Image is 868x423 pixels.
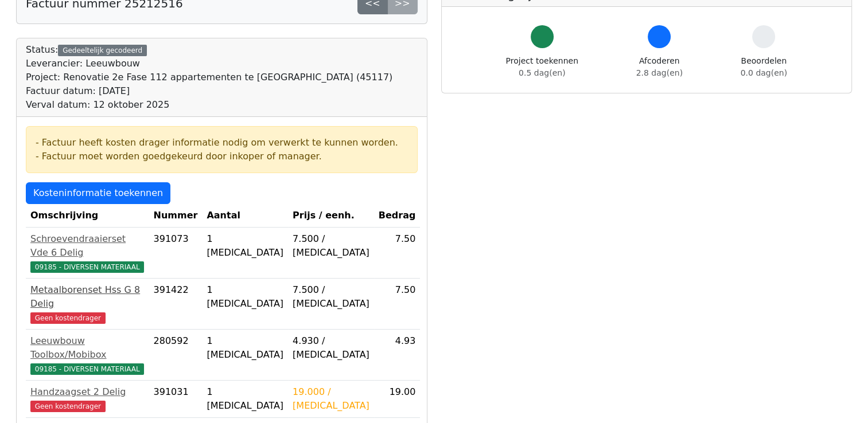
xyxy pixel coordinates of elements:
[30,401,106,412] span: Geen kostendrager
[36,150,408,163] div: - Factuur moet worden goedgekeurd door inkoper of manager.
[30,232,144,260] div: Schroevendraaierset Vde 6 Delig
[636,55,683,79] div: Afcoderen
[207,385,283,413] div: 1 [MEDICAL_DATA]
[374,381,421,418] td: 19.00
[149,279,202,330] td: 391422
[26,182,170,204] a: Kosteninformatie toekennen
[207,334,283,362] div: 1 [MEDICAL_DATA]
[506,55,578,79] div: Project toekennen
[30,385,144,399] div: Handzaagset 2 Delig
[374,204,421,228] th: Bedrag
[293,385,369,413] div: 19.000 / [MEDICAL_DATA]
[519,68,565,77] span: 0.5 dag(en)
[293,283,369,311] div: 7.500 / [MEDICAL_DATA]
[149,330,202,381] td: 280592
[207,232,283,260] div: 1 [MEDICAL_DATA]
[288,204,374,228] th: Prijs / eenh.
[374,330,421,381] td: 4.93
[149,204,202,228] th: Nummer
[741,55,787,79] div: Beoordelen
[36,136,408,150] div: - Factuur heeft kosten drager informatie nodig om verwerkt te kunnen worden.
[30,283,144,311] div: Metaalborenset Hss G 8 Delig
[30,385,144,413] a: Handzaagset 2 DeligGeen kostendrager
[30,334,144,375] a: Leeuwbouw Toolbox/Mobibox09185 - DIVERSEN MATERIAAL
[30,312,106,324] span: Geen kostendrager
[374,279,421,330] td: 7.50
[149,381,202,418] td: 391031
[26,84,392,98] div: Factuur datum: [DATE]
[30,363,144,375] span: 09185 - DIVERSEN MATERIAAL
[293,232,369,260] div: 7.500 / [MEDICAL_DATA]
[30,261,144,273] span: 09185 - DIVERSEN MATERIAAL
[149,228,202,279] td: 391073
[293,334,369,362] div: 4.930 / [MEDICAL_DATA]
[26,98,392,112] div: Verval datum: 12 oktober 2025
[636,68,683,77] span: 2.8 dag(en)
[58,45,147,56] div: Gedeeltelijk gecodeerd
[741,68,787,77] span: 0.0 dag(en)
[26,70,392,84] div: Project: Renovatie 2e Fase 112 appartementen te [GEOGRAPHIC_DATA] (45117)
[26,57,392,70] div: Leverancier: Leeuwbouw
[26,43,392,112] div: Status:
[374,228,421,279] td: 7.50
[26,204,149,228] th: Omschrijving
[207,283,283,311] div: 1 [MEDICAL_DATA]
[202,204,288,228] th: Aantal
[30,283,144,324] a: Metaalborenset Hss G 8 DeligGeen kostendrager
[30,334,144,362] div: Leeuwbouw Toolbox/Mobibox
[30,232,144,273] a: Schroevendraaierset Vde 6 Delig09185 - DIVERSEN MATERIAAL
